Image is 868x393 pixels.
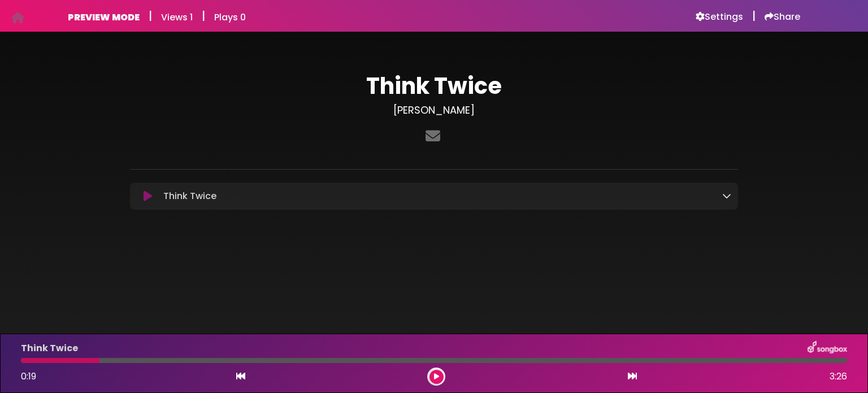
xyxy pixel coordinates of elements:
[202,9,205,23] h5: |
[765,11,800,23] a: Share
[130,72,738,100] h1: Think Twice
[163,189,216,203] p: Think Twice
[68,12,140,23] h6: PREVIEW MODE
[214,12,246,23] h6: Plays 0
[161,12,193,23] h6: Views 1
[752,9,756,23] h5: |
[149,9,152,23] h5: |
[130,104,738,116] h3: [PERSON_NAME]
[696,11,743,23] a: Settings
